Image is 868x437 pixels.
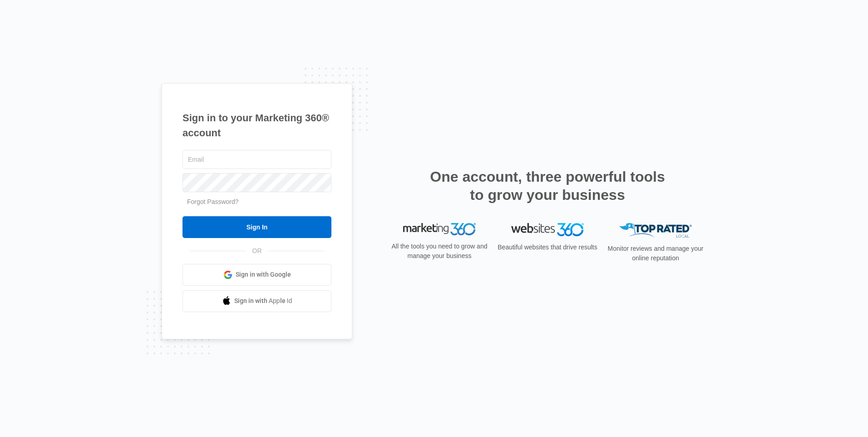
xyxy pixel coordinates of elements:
[234,296,292,306] span: Sign in with Apple Id
[246,246,268,256] span: OR
[605,244,706,263] p: Monitor reviews and manage your online reputation
[511,223,584,236] img: Websites 360
[403,223,476,236] img: Marketing 360
[389,242,490,261] p: All the tools you need to grow and manage your business
[182,150,331,169] input: Email
[497,243,598,252] p: Beautiful websites that drive results
[187,198,239,205] a: Forgot Password?
[182,290,331,312] a: Sign in with Apple Id
[427,168,668,204] h2: One account, three powerful tools to grow your business
[182,264,331,286] a: Sign in with Google
[619,223,692,238] img: Top Rated Local
[182,216,331,238] input: Sign In
[236,270,291,279] span: Sign in with Google
[182,110,331,140] h1: Sign in to your Marketing 360® account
